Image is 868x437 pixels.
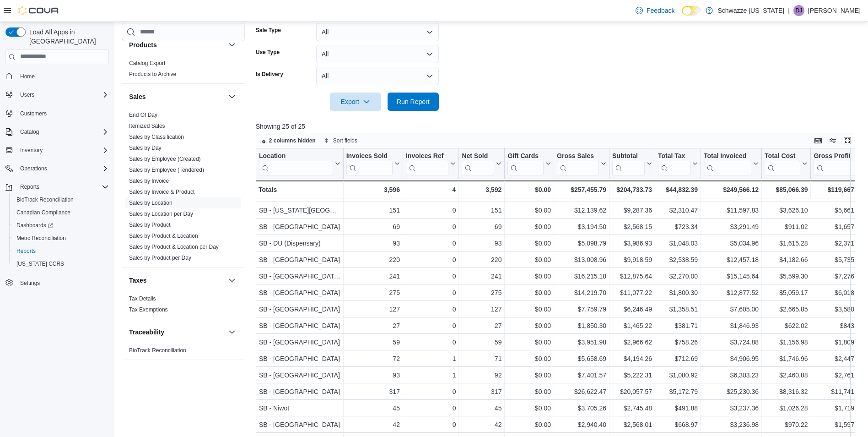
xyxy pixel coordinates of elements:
[2,126,113,138] button: Catalog
[129,233,198,239] a: Sales by Product & Location
[129,112,157,118] a: End Of Day
[557,337,606,348] div: $3,951.98
[507,205,551,216] div: $0.00
[13,207,109,218] span: Canadian Compliance
[16,163,51,174] button: Operations
[507,184,551,195] div: $0.00
[13,258,68,269] a: [US_STATE] CCRS
[16,108,50,119] a: Customers
[16,277,109,288] span: Settings
[507,320,551,331] div: $0.00
[765,254,808,265] div: $4,182.66
[704,184,759,195] div: $249,566.12
[557,304,606,315] div: $7,759.79
[507,152,544,160] div: Gift Cards
[346,188,399,199] div: 124
[462,238,501,249] div: 93
[13,207,74,218] a: Canadian Compliance
[788,5,790,16] p: |
[259,152,333,175] div: Location
[704,254,759,265] div: $12,457.18
[256,49,280,56] label: Use Type
[259,188,340,199] div: SB - [GEOGRAPHIC_DATA]
[612,152,645,175] div: Subtotal
[612,152,645,160] div: Subtotal
[704,152,751,175] div: Total Invoiced
[129,222,171,228] a: Sales by Product
[658,205,698,216] div: $2,310.47
[658,152,690,160] div: Total Tax
[704,205,759,216] div: $11,597.83
[388,93,439,111] button: Run Report
[612,184,652,195] div: $204,733.73
[129,255,191,261] a: Sales by Product per Day
[16,108,109,119] span: Customers
[557,184,606,195] div: $257,455.79
[129,276,225,285] button: Taxes
[808,5,861,16] p: [PERSON_NAME]
[2,88,113,101] button: Users
[129,155,201,163] span: Sales by Employee (Created)
[20,73,35,80] span: Home
[129,60,165,67] span: Catalog Export
[129,254,191,262] span: Sales by Product per Day
[765,320,808,331] div: $622.02
[406,337,456,348] div: 0
[612,304,652,315] div: $6,246.49
[765,238,808,249] div: $1,615.28
[259,238,340,249] div: SB - DU (Dispensary)
[16,235,66,242] span: Metrc Reconciliation
[226,327,237,338] button: Traceability
[612,287,652,298] div: $11,077.22
[129,328,164,337] h3: Traceability
[13,258,109,269] span: Washington CCRS
[557,188,606,199] div: $6,363.92
[507,337,551,348] div: $0.00
[704,238,759,249] div: $5,034.96
[129,221,171,229] span: Sales by Product
[813,135,824,146] button: Keyboard shortcuts
[557,152,599,175] div: Gross Sales
[16,278,43,289] a: Settings
[765,337,808,348] div: $1,156.98
[122,293,245,319] div: Taxes
[2,70,113,83] button: Home
[129,40,157,49] h3: Products
[704,152,759,175] button: Total Invoiced
[704,320,759,331] div: $1,846.93
[658,238,698,249] div: $1,048.03
[612,337,652,348] div: $2,966.62
[814,205,863,216] div: $5,661.26
[13,246,39,257] a: Reports
[557,205,606,216] div: $12,139.62
[557,271,606,282] div: $16,215.18
[259,152,333,160] div: Location
[658,287,698,298] div: $1,800.30
[814,188,863,199] div: $3,062.74
[462,188,501,199] div: 124
[226,91,237,102] button: Sales
[129,92,146,101] h3: Sales
[814,320,863,331] div: $843.20
[658,271,698,282] div: $2,270.00
[507,152,551,175] button: Gift Cards
[129,306,168,313] span: Tax Exemptions
[129,133,184,141] span: Sales by Classification
[18,6,59,15] img: Cova
[20,147,43,154] span: Inventory
[406,271,456,282] div: 0
[406,152,448,175] div: Invoices Ref
[717,5,784,16] p: Schwazze [US_STATE]
[129,328,225,337] button: Traceability
[316,23,439,41] button: All
[13,233,70,244] a: Metrc Reconciliation
[226,39,237,50] button: Products
[346,320,399,331] div: 27
[129,189,194,195] a: Sales by Invoice & Product
[507,271,551,282] div: $0.00
[406,152,448,160] div: Invoices Ref
[259,271,340,282] div: SB - [GEOGRAPHIC_DATA][PERSON_NAME]
[129,145,162,151] a: Sales by Day
[557,238,606,249] div: $5,098.79
[346,337,399,348] div: 59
